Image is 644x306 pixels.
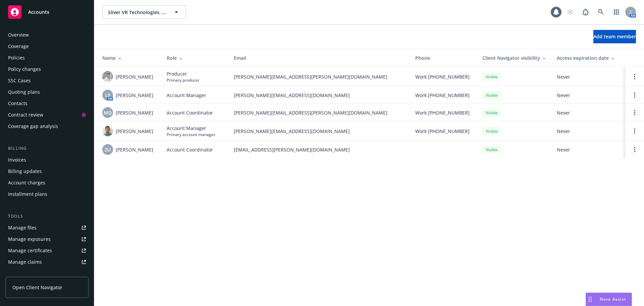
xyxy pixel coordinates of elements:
[415,92,470,99] span: Work [PHONE_NUMBER]
[8,268,40,279] div: Manage BORs
[5,41,89,52] a: Coverage
[116,92,153,99] span: [PERSON_NAME]
[579,5,592,19] a: Report a Bug
[5,75,89,86] a: SSC Cases
[8,177,45,188] div: Account charges
[234,54,405,61] div: Email
[5,189,89,200] a: Installment plans
[102,71,113,82] img: photo
[234,92,405,99] span: [PERSON_NAME][EMAIL_ADDRESS][DOMAIN_NAME]
[557,92,620,99] span: Never
[116,73,153,80] span: [PERSON_NAME]
[8,222,37,233] div: Manage files
[5,257,89,267] a: Manage claims
[28,9,49,15] span: Accounts
[631,73,639,81] a: Open options
[5,121,89,132] a: Coverage gap analysis
[234,146,405,153] span: [EMAIL_ADDRESS][PERSON_NAME][DOMAIN_NAME]
[557,73,620,80] span: Never
[415,54,472,61] div: Phone
[102,126,113,136] img: photo
[482,127,501,135] div: Visible
[5,213,89,220] div: Tools
[5,110,89,120] a: Contract review
[167,109,213,116] span: Account Coordinator
[415,128,470,135] span: Work [PHONE_NUMBER]
[5,64,89,75] a: Policy changes
[5,268,89,279] a: Manage BORs
[5,145,89,152] div: Billing
[5,3,89,21] a: Accounts
[108,9,166,16] span: Sliver VR Technologies, Inc.
[234,128,405,135] span: [PERSON_NAME][EMAIL_ADDRESS][DOMAIN_NAME]
[631,108,639,117] a: Open options
[8,166,42,177] div: Billing updates
[415,73,470,80] span: Work [PHONE_NUMBER]
[5,87,89,97] a: Quoting plans
[8,52,25,63] div: Policies
[167,146,213,153] span: Account Coordinator
[12,284,62,291] span: Open Client Navigator
[102,54,156,61] div: Name
[104,109,112,116] span: MQ
[5,52,89,63] a: Policies
[5,234,89,245] a: Manage exposures
[105,146,111,153] span: ZU
[8,98,28,109] div: Contacts
[102,5,186,19] button: Sliver VR Technologies, Inc.
[116,109,153,116] span: [PERSON_NAME]
[167,77,200,83] span: Primary producer
[600,296,626,302] span: Nova Assist
[8,75,31,86] div: SSC Cases
[8,110,43,120] div: Contract review
[586,293,632,306] button: Nova Assist
[5,166,89,177] a: Billing updates
[8,155,26,165] div: Invoices
[5,98,89,109] a: Contacts
[8,41,29,52] div: Coverage
[5,30,89,40] a: Overview
[557,128,620,135] span: Never
[482,145,501,154] div: Visible
[8,245,52,256] div: Manage certificates
[482,108,501,117] div: Visible
[557,54,620,61] div: Access expiration date
[5,222,89,233] a: Manage files
[593,30,636,43] button: Add team member
[167,54,223,61] div: Role
[8,30,29,40] div: Overview
[594,5,608,19] a: Search
[586,293,594,306] div: Drag to move
[234,73,405,80] span: [PERSON_NAME][EMAIL_ADDRESS][PERSON_NAME][DOMAIN_NAME]
[167,132,215,137] span: Primary account manager
[482,73,501,81] div: Visible
[5,177,89,188] a: Account charges
[8,64,41,75] div: Policy changes
[631,91,639,99] a: Open options
[8,257,42,267] div: Manage claims
[116,128,153,135] span: [PERSON_NAME]
[167,125,215,132] span: Account Manager
[631,127,639,135] a: Open options
[415,109,470,116] span: Work [PHONE_NUMBER]
[8,189,47,200] div: Installment plans
[167,70,200,77] span: Producer
[167,92,206,99] span: Account Manager
[557,146,620,153] span: Never
[8,234,51,245] div: Manage exposures
[563,5,577,19] a: Start snowing
[5,245,89,256] a: Manage certificates
[557,109,620,116] span: Never
[116,146,153,153] span: [PERSON_NAME]
[593,33,636,40] span: Add team member
[610,5,623,19] a: Switch app
[105,92,110,99] span: LF
[482,91,501,99] div: Visible
[8,121,58,132] div: Coverage gap analysis
[234,109,405,116] span: [PERSON_NAME][EMAIL_ADDRESS][PERSON_NAME][DOMAIN_NAME]
[631,145,639,154] a: Open options
[5,155,89,165] a: Invoices
[8,87,40,97] div: Quoting plans
[482,54,546,61] div: Client Navigator visibility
